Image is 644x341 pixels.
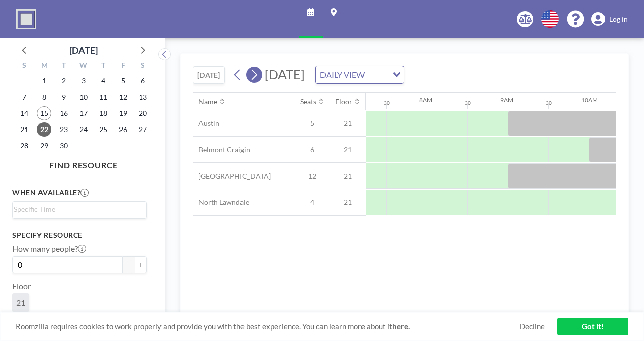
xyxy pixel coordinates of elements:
span: Wednesday, September 10, 2025 [76,90,91,104]
span: Monday, September 8, 2025 [37,90,51,104]
span: [GEOGRAPHIC_DATA] [193,172,271,181]
span: 5 [295,119,330,128]
div: T [93,60,113,73]
div: 9AM [500,96,513,104]
span: Friday, September 26, 2025 [116,122,130,137]
span: Thursday, September 18, 2025 [96,106,110,120]
a: Decline [519,322,545,331]
div: Search for option [13,202,146,217]
div: 8AM [419,96,432,104]
span: Saturday, September 6, 2025 [136,74,150,88]
span: Thursday, September 4, 2025 [96,74,110,88]
h4: FIND RESOURCE [12,156,155,170]
div: 30 [384,100,390,106]
input: Search for option [368,68,387,81]
a: Log in [591,12,628,26]
span: Saturday, September 20, 2025 [136,106,150,120]
span: Sunday, September 28, 2025 [17,139,31,153]
span: Roomzilla requires cookies to work properly and provide you with the best experience. You can lea... [16,322,519,331]
span: 12 [295,172,330,181]
span: Wednesday, September 3, 2025 [76,74,91,88]
span: 4 [295,198,330,207]
span: 21 [330,198,366,207]
div: [DATE] [69,43,98,57]
span: 21 [330,172,366,181]
span: Wednesday, September 17, 2025 [76,106,91,120]
div: Seats [300,97,316,106]
span: Belmont Craigin [193,145,250,154]
div: Name [198,97,217,106]
a: Got it! [557,318,628,335]
span: Austin [193,119,219,128]
span: Friday, September 5, 2025 [116,74,130,88]
div: T [54,60,74,73]
button: - [123,256,135,273]
span: Monday, September 15, 2025 [37,106,51,120]
span: Tuesday, September 30, 2025 [57,139,71,153]
div: Search for option [316,66,404,83]
span: Wednesday, September 24, 2025 [76,122,91,137]
span: Friday, September 12, 2025 [116,90,130,104]
div: 10AM [581,96,598,104]
div: M [34,60,54,73]
div: Floor [335,97,352,106]
span: 21 [330,119,366,128]
span: Log in [609,15,628,24]
span: Sunday, September 21, 2025 [17,122,31,137]
span: Tuesday, September 23, 2025 [57,122,71,137]
span: DAILY VIEW [318,68,367,81]
span: North Lawndale [193,198,249,207]
span: Monday, September 29, 2025 [37,139,51,153]
label: How many people? [12,244,86,254]
div: F [113,60,133,73]
span: Sunday, September 7, 2025 [17,90,31,104]
div: S [133,60,152,73]
span: 6 [295,145,330,154]
a: here. [392,322,410,331]
span: Tuesday, September 9, 2025 [57,90,71,104]
span: [DATE] [265,67,305,82]
div: S [15,60,34,73]
span: Saturday, September 13, 2025 [136,90,150,104]
div: 30 [465,100,471,106]
span: 21 [330,145,366,154]
label: Floor [12,281,31,291]
span: Tuesday, September 16, 2025 [57,106,71,120]
button: + [135,256,147,273]
input: Search for option [14,204,141,215]
div: W [74,60,94,73]
img: organization-logo [16,9,36,29]
span: Thursday, September 25, 2025 [96,122,110,137]
span: Sunday, September 14, 2025 [17,106,31,120]
span: Thursday, September 11, 2025 [96,90,110,104]
div: 30 [546,100,552,106]
span: Saturday, September 27, 2025 [136,122,150,137]
span: Monday, September 22, 2025 [37,122,51,137]
span: Monday, September 1, 2025 [37,74,51,88]
span: 21 [16,297,25,308]
h3: Specify resource [12,231,147,240]
span: Friday, September 19, 2025 [116,106,130,120]
span: Tuesday, September 2, 2025 [57,74,71,88]
button: [DATE] [193,66,225,84]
